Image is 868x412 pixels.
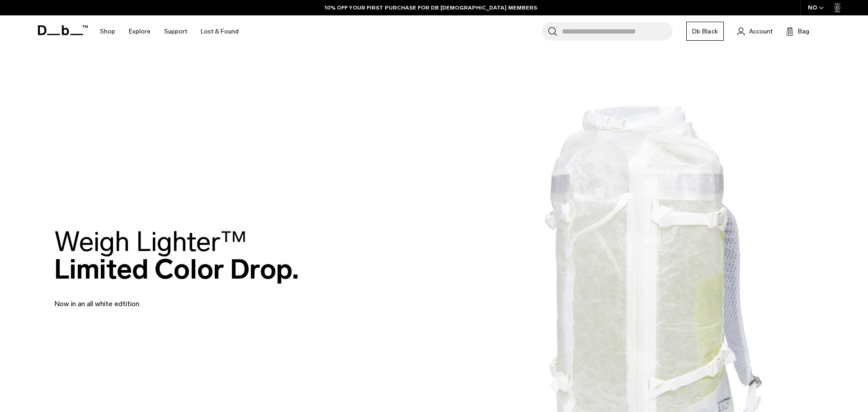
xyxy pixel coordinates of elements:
span: Weigh Lighter™ [54,225,247,258]
p: Now in an all white edtition. [54,288,271,309]
a: 10% OFF YOUR FIRST PURCHASE FOR DB [DEMOGRAPHIC_DATA] MEMBERS [325,4,537,12]
a: Explore [129,15,151,47]
a: Lost & Found [201,15,239,47]
a: Support [164,15,187,47]
h2: Limited Color Drop. [54,228,299,283]
span: Account [749,27,773,36]
a: Db Black [686,22,724,41]
a: Shop [100,15,115,47]
nav: Main Navigation [93,15,245,47]
span: Bag [798,27,809,36]
a: Account [737,26,773,37]
button: Bag [786,26,809,37]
